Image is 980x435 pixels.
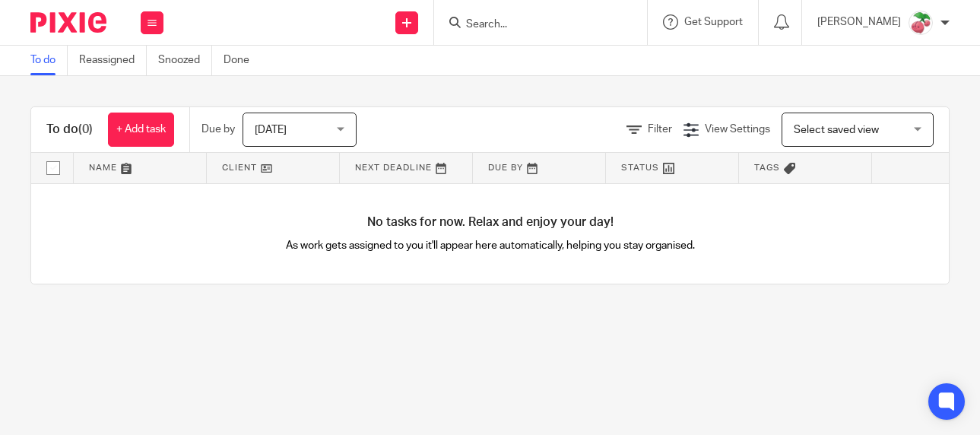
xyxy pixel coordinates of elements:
[158,46,212,75] a: Snoozed
[794,125,879,135] span: Select saved view
[255,125,287,135] span: [DATE]
[261,238,720,253] p: As work gets assigned to you it'll appear here automatically, helping you stay organised.
[705,124,770,135] span: View Settings
[224,46,261,75] a: Done
[817,14,901,30] p: [PERSON_NAME]
[201,122,235,137] p: Due by
[684,17,743,27] span: Get Support
[754,164,780,172] span: Tags
[648,124,672,135] span: Filter
[78,123,93,135] span: (0)
[108,113,174,147] a: + Add task
[30,46,68,75] a: To do
[31,214,949,230] h4: No tasks for now. Relax and enjoy your day!
[909,11,933,35] img: Cherubi-Pokemon-PNG-Isolated-HD.png
[46,122,93,138] h1: To do
[79,46,147,75] a: Reassigned
[465,18,601,32] input: Search
[30,12,106,33] img: Pixie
